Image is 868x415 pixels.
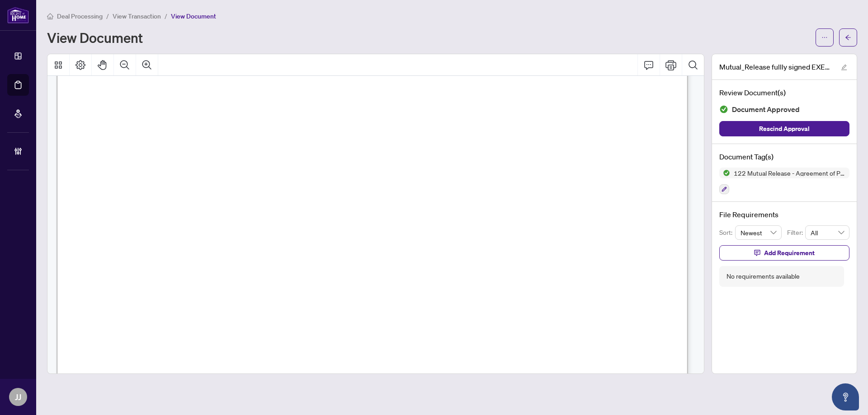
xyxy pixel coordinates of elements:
[719,245,849,261] button: Add Requirement
[106,11,109,21] li: /
[832,383,859,410] button: Open asap
[732,103,800,116] span: Document Approved
[47,13,53,19] span: home
[719,151,849,162] h4: Document Tag(s)
[719,105,728,114] img: Document Status
[57,12,103,20] span: Deal Processing
[811,226,844,239] span: All
[759,121,810,136] span: Rescind Approval
[741,226,777,239] span: Newest
[841,64,847,70] span: edit
[7,7,29,23] img: logo
[764,246,815,260] span: Add Requirement
[165,11,167,21] li: /
[787,228,805,238] p: Filter:
[730,170,849,176] span: 122 Mutual Release - Agreement of Purchase and Sale
[719,209,849,220] h4: File Requirements
[719,121,849,136] button: Rescind Approval
[113,12,161,20] span: View Transaction
[47,30,143,45] h1: View Document
[719,168,730,178] img: Status Icon
[15,391,21,403] span: JJ
[171,12,216,20] span: View Document
[719,228,735,238] p: Sort:
[726,271,800,281] div: No requirements available
[821,34,828,41] span: ellipsis
[845,34,851,41] span: arrow-left
[719,87,849,98] h4: Review Document(s)
[719,61,832,72] span: Mutual_Release fullly signed EXECUTED.pdf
